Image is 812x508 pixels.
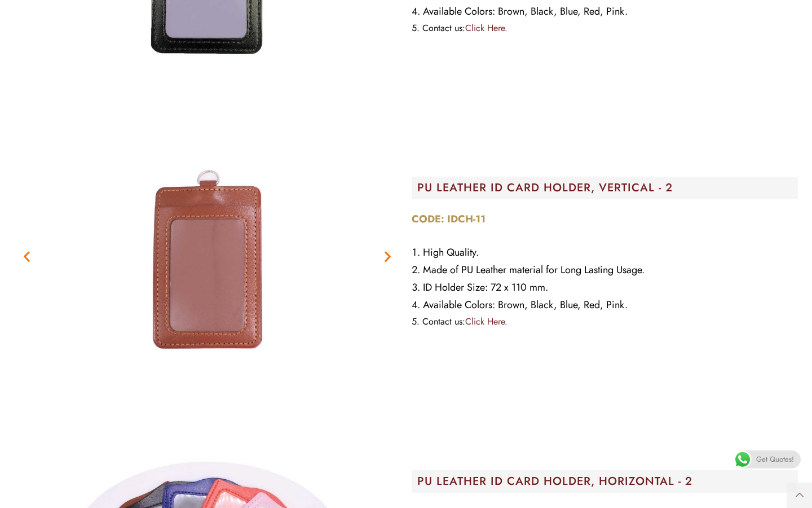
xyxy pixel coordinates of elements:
li: High Quality. [412,244,798,261]
li: Available Colors: Brown, Black, Blue, Red, Pink. [412,3,798,20]
img: 15 [67,115,348,397]
div: Previous slide [20,249,34,264]
li: Made of PU Leather material for Long Lasting Usage. [412,261,798,279]
li: Contact us: [412,314,798,330]
span: Get Quotes! [756,450,794,468]
h2: PU LEATHER ID CARD HOLDER, VERTICAL - 2 [417,182,798,194]
div: 2 / 2 [14,115,400,397]
h2: PU LEATHER ID CARD HOLDER, HORIZONTAL - 2​ [417,476,798,487]
div: Next slide [381,249,395,264]
li: ID Holder Size: 72 x 110 mm. [412,279,798,296]
li: Available Colors: Brown, Black, Blue, Red, Pink. [412,296,798,314]
a: Click Here. [465,21,507,34]
div: Image Carousel [14,115,400,397]
a: Click Here. [465,315,507,328]
li: Contact us: [412,20,798,36]
strong: CODE: IDCH-11 [412,212,486,226]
